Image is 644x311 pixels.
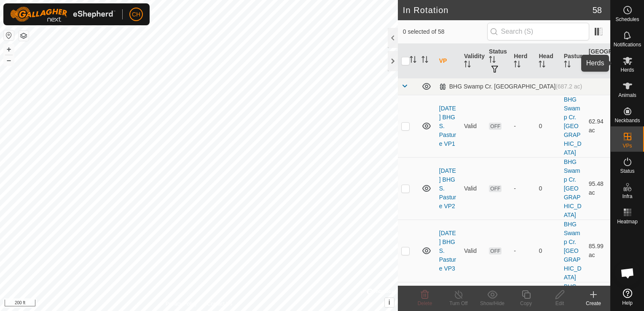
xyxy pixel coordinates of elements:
td: 85.99 ac [585,220,610,282]
span: Delete [418,300,432,306]
span: Help [622,300,633,306]
div: - [514,184,532,193]
button: + [4,44,14,54]
span: CH [132,10,140,19]
th: Status [486,44,510,78]
td: 62.94 ac [585,95,610,157]
span: (687.2 ac) [555,83,582,90]
span: Animals [618,93,636,98]
a: Contact Us [207,300,232,308]
span: i [389,299,390,306]
span: Status [620,169,634,174]
a: Help [611,285,644,309]
td: 0 [535,95,560,157]
a: BHG Swamp Cr. [GEOGRAPHIC_DATA] [564,158,582,218]
p-sorticon: Activate to sort [514,62,521,69]
button: Reset Map [4,30,14,40]
td: Valid [461,95,486,157]
p-sorticon: Activate to sort [564,62,571,69]
span: Infra [622,194,632,199]
td: Valid [461,220,486,282]
p-sorticon: Activate to sort [410,57,416,64]
td: 95.48 ac [585,157,610,220]
div: - [514,122,532,131]
a: [DATE] BHG S. Pasture VP1 [439,105,456,147]
th: Pasture [561,44,585,78]
th: VP [436,44,461,78]
span: Neckbands [614,118,640,123]
span: Schedules [615,17,639,22]
div: Copy [509,300,543,307]
td: 0 [535,157,560,220]
p-sorticon: Activate to sort [589,66,596,73]
th: Validity [461,44,486,78]
span: Notifications [614,42,641,47]
span: VPs [623,143,632,148]
th: Head [535,44,560,78]
a: BHG Swamp Cr. [GEOGRAPHIC_DATA] [564,221,582,281]
div: - [514,247,532,255]
div: BHG Swamp Cr. [GEOGRAPHIC_DATA] [439,83,582,90]
div: Show/Hide [475,300,509,307]
p-sorticon: Activate to sort [539,62,545,69]
img: Gallagher Logo [10,7,115,22]
a: [DATE] BHG S. Pasture VP2 [439,167,456,209]
span: OFF [489,123,502,130]
a: [DATE] BHG S. Pasture VP3 [439,230,456,272]
th: [GEOGRAPHIC_DATA] Area [585,44,610,78]
a: BHG Swamp Cr. [GEOGRAPHIC_DATA] [564,96,582,156]
a: Privacy Policy [166,300,197,308]
span: OFF [489,185,502,192]
div: Edit [543,300,577,307]
button: – [4,55,14,65]
p-sorticon: Activate to sort [421,57,428,64]
span: Herds [620,67,634,72]
button: i [385,298,394,307]
span: OFF [489,247,502,255]
div: Open chat [615,260,640,286]
button: Map Layers [19,31,29,41]
td: 0 [535,220,560,282]
p-sorticon: Activate to sort [464,62,471,69]
p-sorticon: Activate to sort [489,57,496,64]
th: Herd [510,44,535,78]
td: Valid [461,157,486,220]
span: 58 [593,4,602,16]
input: Search (S) [487,23,589,40]
div: Create [577,300,610,307]
h2: In Rotation [403,5,593,15]
div: Turn Off [442,300,475,307]
span: Heatmap [617,219,638,224]
span: 0 selected of 58 [403,27,487,36]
